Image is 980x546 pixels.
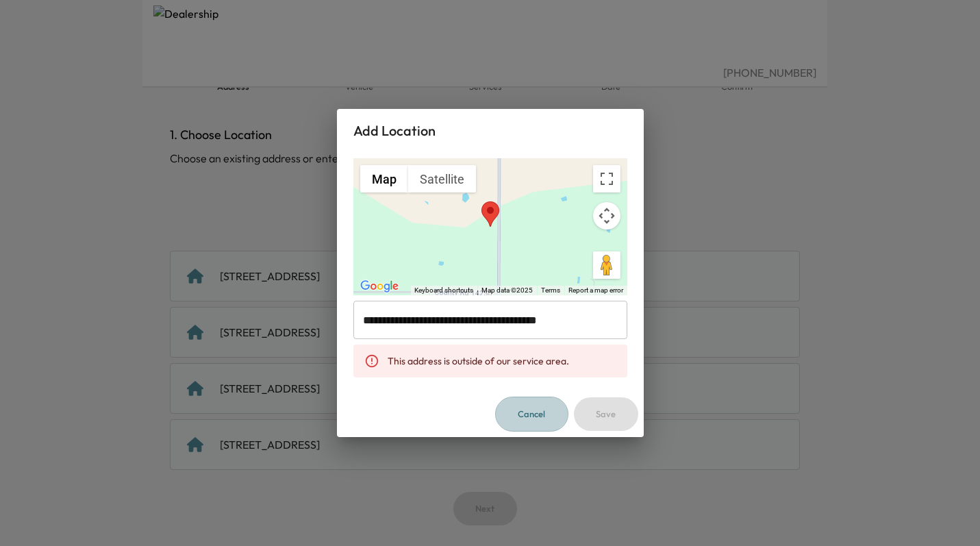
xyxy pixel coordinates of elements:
[481,286,533,294] span: Map data ©2025
[414,286,473,295] button: Keyboard shortcuts
[408,165,476,193] button: Show satellite imagery
[357,277,402,295] img: Google
[360,165,408,193] button: Show street map
[357,277,402,295] a: Open this area in Google Maps (opens a new window)
[568,286,623,294] a: Report a map error
[541,286,560,294] a: Terms (opens in new tab)
[495,397,568,432] button: Cancel
[593,251,620,279] button: Drag Pegman onto the map to open Street View
[388,349,569,373] div: This address is outside of our service area.
[593,165,620,193] button: Toggle fullscreen view
[593,202,620,229] button: Map camera controls
[337,109,644,153] h2: Add Location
